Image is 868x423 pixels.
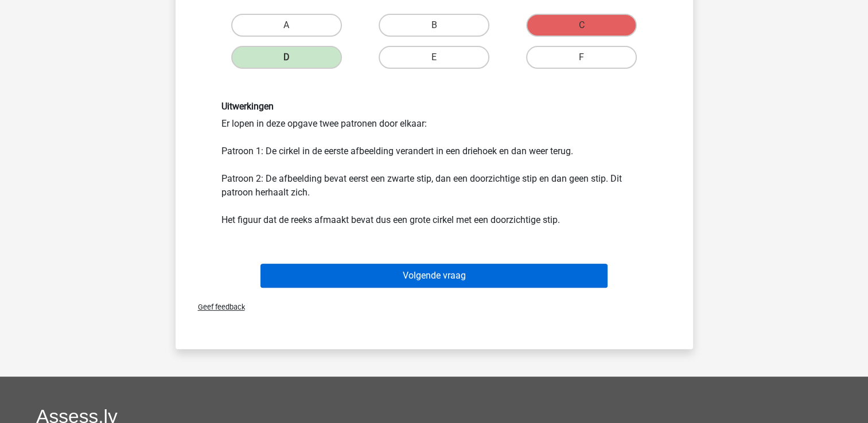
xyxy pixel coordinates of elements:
[213,101,656,226] div: Er lopen in deze opgave twee patronen door elkaar: Patroon 1: De cirkel in de eerste afbeelding v...
[221,101,647,112] h6: Uitwerkingen
[260,264,608,288] button: Volgende vraag
[189,303,245,311] span: Geef feedback
[231,14,342,37] label: A
[379,14,489,37] label: B
[379,46,489,69] label: E
[231,46,342,69] label: D
[526,46,637,69] label: F
[526,14,637,37] label: C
